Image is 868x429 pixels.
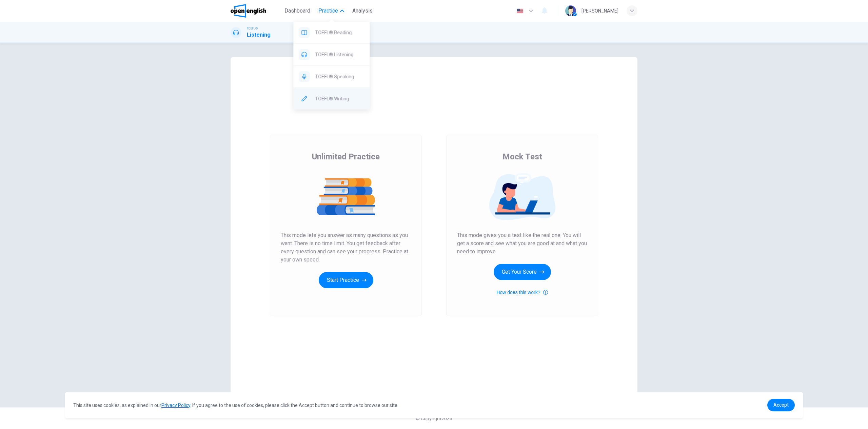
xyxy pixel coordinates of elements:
button: Dashboard [282,5,313,17]
span: TOEFL® [247,26,258,31]
span: This site uses cookies, as explained in our . If you agree to the use of cookies, please click th... [73,403,398,408]
span: Accept [773,402,789,408]
span: Practice [318,7,338,15]
span: Dashboard [284,7,310,15]
span: Unlimited Practice [312,151,380,162]
a: OpenEnglish logo [231,4,282,18]
div: TOEFL® Speaking [293,66,370,87]
button: Start Practice [319,272,373,288]
div: TOEFL® Listening [293,44,370,65]
span: © Copyright 2025 [416,416,452,421]
div: cookieconsent [65,392,803,418]
div: TOEFL® Writing [293,88,370,110]
span: TOEFL® Speaking [315,73,364,81]
span: TOEFL® Listening [315,51,364,59]
span: Analysis [352,7,373,15]
span: This mode lets you answer as many questions as you want. There is no time limit. You get feedback... [281,231,411,264]
a: Privacy Policy [161,403,190,408]
a: dismiss cookie message [767,399,795,411]
span: This mode gives you a test like the real one. You will get a score and see what you are good at a... [457,231,587,256]
button: Practice [316,5,347,17]
span: TOEFL® Writing [315,95,364,103]
img: en [516,8,524,14]
img: Profile picture [565,5,576,16]
div: [PERSON_NAME] [581,7,618,15]
span: TOEFL® Reading [315,28,364,37]
span: Mock Test [502,151,542,162]
button: Analysis [350,5,375,17]
img: OpenEnglish logo [231,4,266,18]
button: Get Your Score [494,264,551,280]
div: TOEFL® Reading [293,22,370,43]
h1: Listening [247,31,271,39]
button: How does this work? [496,288,548,296]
